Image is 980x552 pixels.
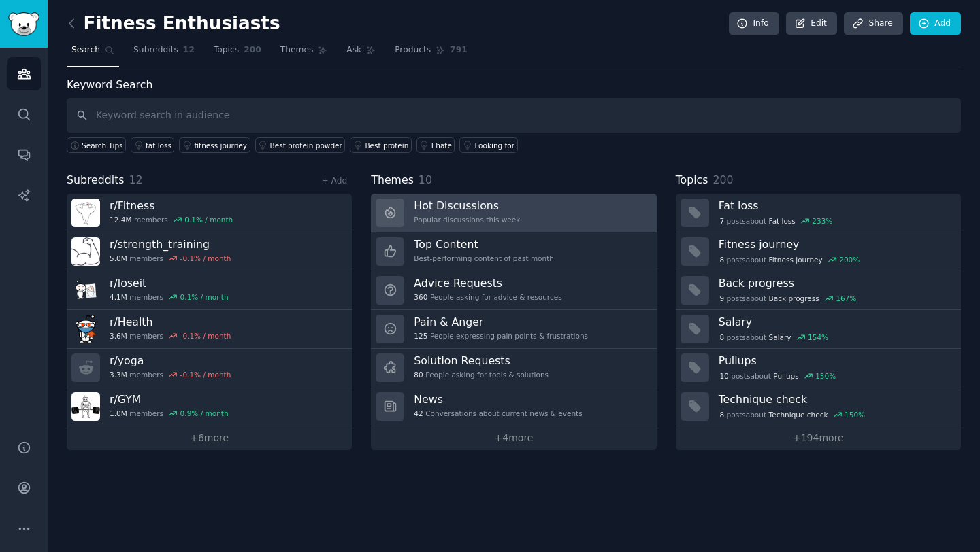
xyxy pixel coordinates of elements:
[845,410,865,419] div: 150 %
[276,39,333,67] a: Themes
[474,141,514,150] div: Looking for
[67,387,352,426] a: r/GYM1.0Mmembers0.9% / month
[244,44,261,56] span: 200
[414,292,561,302] div: People asking for advice & resources
[414,370,423,379] span: 80
[180,292,229,302] div: 0.1 % / month
[414,409,582,418] div: Conversations about current news & events
[371,232,656,271] a: Top ContentBest-performing content of past month
[844,12,902,35] a: Share
[414,237,554,252] h3: Top Content
[110,292,127,302] span: 4.1M
[67,194,352,232] a: r/Fitness12.4Mmembers0.1% / month
[719,410,724,419] span: 8
[836,294,856,303] div: 167 %
[110,254,231,263] div: members
[67,39,119,67] a: Search
[180,370,231,379] div: -0.1 % / month
[184,215,233,224] div: 0.1 % / month
[719,315,951,329] h3: Salary
[110,276,229,290] h3: r/ loseit
[719,255,724,264] span: 8
[110,315,231,329] h3: r/ Health
[67,78,152,91] label: Keyword Search
[110,199,233,213] h3: r/ Fitness
[719,215,834,227] div: post s about
[414,292,427,302] span: 360
[719,276,951,290] h3: Back progress
[719,409,866,421] div: post s about
[390,39,472,67] a: Products791
[346,44,361,56] span: Ask
[131,137,174,153] a: fat loss
[371,172,414,189] span: Themes
[713,173,733,186] span: 200
[129,173,143,186] span: 12
[110,409,127,418] span: 1.0M
[676,232,961,271] a: Fitness journey8postsaboutFitness journey200%
[769,294,819,303] span: Back progress
[110,370,231,379] div: members
[133,44,178,56] span: Subreddits
[431,141,452,150] div: I hate
[719,216,724,226] span: 7
[414,370,549,379] div: People asking for tools & solutions
[110,292,229,302] div: members
[67,426,352,450] a: +6more
[414,199,520,213] h3: Hot Discussions
[786,12,837,35] a: Edit
[719,199,951,213] h3: Fat loss
[812,216,832,226] div: 233 %
[719,237,951,252] h3: Fitness journey
[719,371,728,381] span: 10
[815,371,836,381] div: 150 %
[414,331,588,341] div: People expressing pain points & frustrations
[110,237,231,252] h3: r/ strength_training
[180,331,231,341] div: -0.1 % / month
[82,141,123,150] span: Search Tips
[342,39,380,67] a: Ask
[71,392,100,421] img: GYM
[71,237,100,266] img: strength_training
[395,44,431,56] span: Products
[71,199,100,227] img: Fitness
[416,137,455,153] a: I hate
[371,387,656,426] a: News42Conversations about current news & events
[67,13,280,35] h2: Fitness Enthusiasts
[371,426,656,450] a: +4more
[110,353,231,368] h3: r/ yoga
[414,276,561,290] h3: Advice Requests
[214,44,239,56] span: Topics
[110,370,127,379] span: 3.3M
[414,315,588,329] h3: Pain & Anger
[280,44,314,56] span: Themes
[676,349,961,387] a: Pullups10postsaboutPullups150%
[183,44,195,56] span: 12
[719,254,861,266] div: post s about
[719,292,857,305] div: post s about
[719,331,830,343] div: post s about
[67,98,961,133] input: Keyword search in audience
[769,410,828,419] span: Technique check
[414,409,423,418] span: 42
[255,137,346,153] a: Best protein powder
[459,137,517,153] a: Looking for
[676,310,961,349] a: Salary8postsaboutSalary154%
[676,194,961,232] a: Fat loss7postsaboutFat loss233%
[71,44,100,56] span: Search
[769,216,796,226] span: Fat loss
[371,310,656,349] a: Pain & Anger125People expressing pain points & frustrations
[71,315,100,343] img: Health
[910,12,961,35] a: Add
[71,276,100,305] img: loseit
[110,215,233,224] div: members
[414,215,520,224] div: Popular discussions this week
[676,426,961,450] a: +194more
[729,12,779,35] a: Info
[350,137,411,153] a: Best protein
[67,172,125,189] span: Subreddits
[450,44,468,56] span: 791
[371,271,656,310] a: Advice Requests360People asking for advice & resources
[180,409,229,418] div: 0.9 % / month
[67,310,352,349] a: r/Health3.6Mmembers-0.1% / month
